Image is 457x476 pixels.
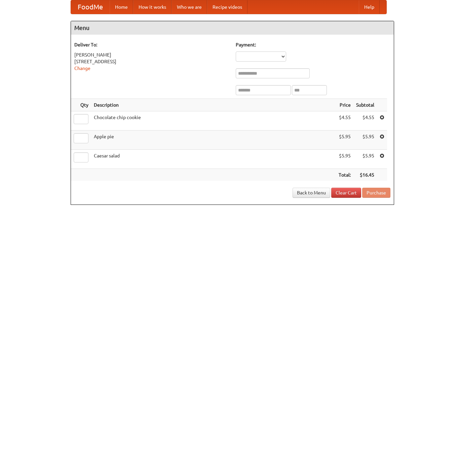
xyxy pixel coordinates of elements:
[71,99,91,111] th: Qty
[110,0,133,14] a: Home
[293,188,330,198] a: Back to Menu
[74,41,229,48] h5: Deliver To:
[362,188,390,198] button: Purchase
[353,111,377,131] td: $4.55
[91,111,336,131] td: Chocolate chip cookie
[331,188,361,198] a: Clear Cart
[207,0,247,14] a: Recipe videos
[336,99,353,111] th: Price
[336,169,353,181] th: Total:
[91,131,336,150] td: Apple pie
[133,0,172,14] a: How it works
[336,111,353,131] td: $4.55
[336,150,353,169] td: $5.95
[71,0,110,14] a: FoodMe
[236,41,390,48] h5: Payment:
[91,150,336,169] td: Caesar salad
[336,131,353,150] td: $5.95
[71,21,394,35] h4: Menu
[91,99,336,111] th: Description
[172,0,207,14] a: Who we are
[353,99,377,111] th: Subtotal
[74,66,90,71] a: Change
[353,131,377,150] td: $5.95
[359,0,380,14] a: Help
[353,150,377,169] td: $5.95
[74,58,229,65] div: [STREET_ADDRESS]
[353,169,377,181] th: $16.45
[74,51,229,58] div: [PERSON_NAME]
